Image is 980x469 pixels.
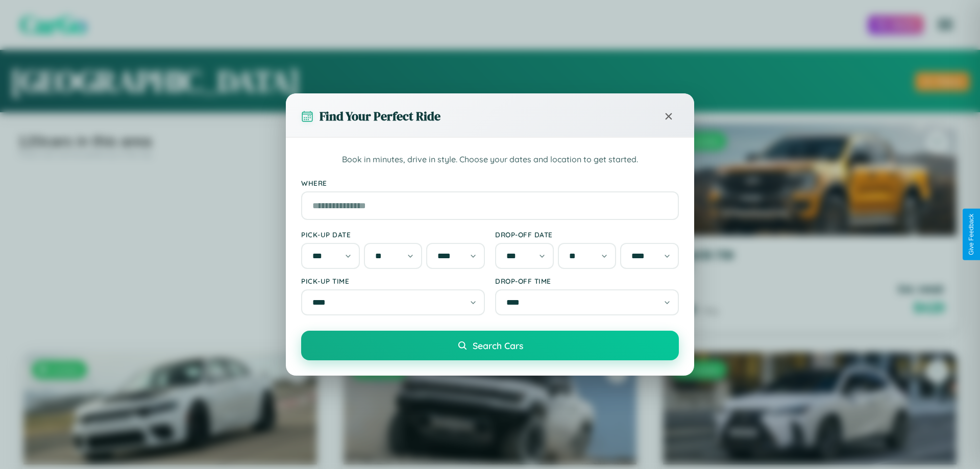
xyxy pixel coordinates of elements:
[495,277,679,285] label: Drop-off Time
[495,230,679,239] label: Drop-off Date
[301,230,485,239] label: Pick-up Date
[301,179,679,187] label: Where
[301,331,679,360] button: Search Cars
[301,277,485,285] label: Pick-up Time
[320,108,440,125] h3: Find Your Perfect Ride
[301,153,679,166] p: Book in minutes, drive in style. Choose your dates and location to get started.
[473,340,523,351] span: Search Cars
